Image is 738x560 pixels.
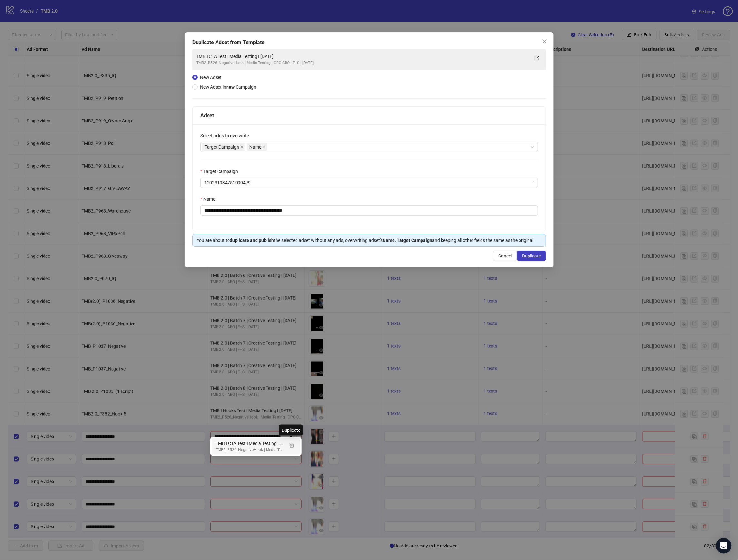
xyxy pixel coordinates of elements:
strong: new [226,84,235,90]
div: Duplicate [279,425,303,436]
span: 120231934751090479 [204,178,534,188]
button: Duplicate [286,440,296,450]
div: Duplicate Adset from Template [192,39,546,46]
div: Open Intercom Messenger [716,538,732,554]
button: Close [539,36,550,46]
div: TMB I CTA Test I Media Testing I 08.13.25 [212,438,300,455]
div: TMB I CTA Test I Media Testing I [DATE] [196,53,529,60]
span: Name [249,143,261,150]
div: TMB I CTA Test I Media Testing I [DATE] [216,440,284,447]
span: New Adset [200,75,222,80]
span: export [535,56,539,60]
div: TMB2_P526_NegativeHook | Media Testing | CPG CBO | F+S | [DATE] [196,60,529,66]
span: Cancel [498,253,512,258]
input: Name [200,205,538,216]
span: close [542,39,547,44]
div: TMB2_P526_NegativeHook | Media Testing | CPG CBO | F+S | [DATE] [216,447,284,453]
div: Adset [200,111,538,120]
label: Name [200,196,219,203]
strong: Name, Target Campaign [383,238,432,243]
span: close [263,145,266,149]
label: Select fields to overwrite [200,132,253,139]
div: You are about to the selected adset without any ads, overwriting adset's and keeping all other fi... [197,237,542,244]
img: Duplicate [289,443,294,448]
span: close [240,145,244,149]
span: Duplicate [522,253,541,258]
label: Target Campaign [200,168,242,175]
strong: duplicate and publish [230,238,274,243]
span: Name [247,143,267,151]
button: Cancel [493,251,517,261]
button: Duplicate [517,251,546,261]
span: Target Campaign [202,143,245,151]
span: Target Campaign [205,143,239,150]
span: New Adset in Campaign [200,84,256,90]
